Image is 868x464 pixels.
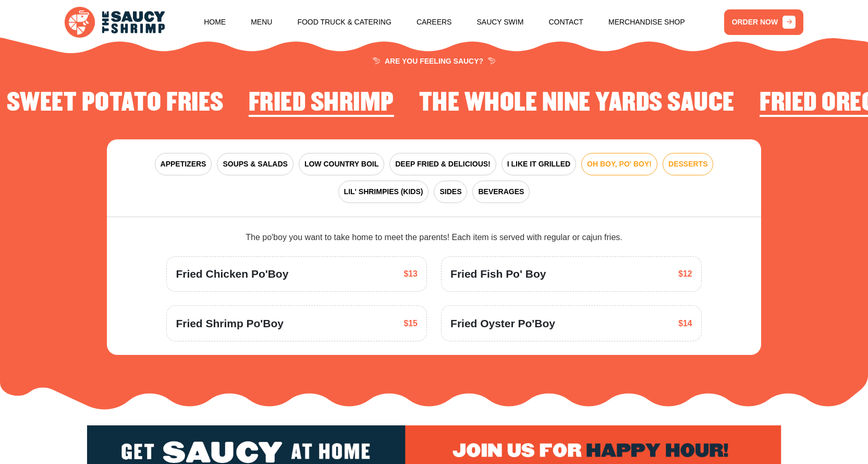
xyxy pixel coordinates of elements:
span: Fried Oyster Po'Boy [450,315,555,331]
button: SOUPS & SALADS [217,153,293,175]
span: BEVERAGES [478,186,524,197]
span: APPETIZERS [161,159,206,170]
span: LOW COUNTRY BOIL [304,159,378,170]
button: APPETIZERS [155,153,212,175]
span: OH BOY, PO' BOY! [587,159,652,170]
span: SOUPS & SALADS [223,159,287,170]
span: DESSERTS [668,159,707,170]
a: Contact [548,2,583,42]
span: $12 [678,268,692,280]
button: SIDES [434,181,467,203]
li: 2 of 4 [419,89,735,121]
span: $14 [678,317,692,330]
a: Careers [417,2,452,42]
span: Fried Fish Po' Boy [450,266,546,282]
span: Fried Chicken Po'Boy [176,266,288,282]
span: SIDES [439,186,461,197]
button: DESSERTS [663,153,713,175]
a: Menu [251,2,272,42]
a: Food Truck & Catering [297,2,391,42]
button: BEVERAGES [472,181,530,203]
a: ORDER NOW [724,9,804,35]
span: $15 [404,317,418,330]
div: The po'boy you want to take home to meet the parents! Each item is served with regular or cajun f... [166,231,702,244]
button: LOW COUNTRY BOIL [299,153,384,175]
button: I LIKE IT GRILLED [502,153,576,175]
button: DEEP FRIED & DELICIOUS! [389,153,496,175]
a: Saucy Swim [477,2,524,42]
li: 1 of 4 [249,89,394,121]
span: $13 [404,268,418,280]
li: 4 of 4 [7,89,224,121]
span: I LIKE IT GRILLED [507,159,570,170]
button: LIL' SHRIMPIES (KIDS) [338,181,429,203]
a: Home [204,2,226,42]
span: ARE YOU FEELING SAUCY? [373,57,495,65]
h2: Sweet Potato Fries [7,89,224,117]
img: logo [65,7,165,37]
a: Merchandise Shop [608,2,685,42]
h2: Fried Shrimp [249,89,394,117]
button: OH BOY, PO' BOY! [581,153,657,175]
span: DEEP FRIED & DELICIOUS! [395,159,491,170]
span: LIL' SHRIMPIES (KIDS) [344,186,423,197]
h2: The Whole Nine Yards Sauce [419,89,735,117]
span: Fried Shrimp Po'Boy [176,315,284,331]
